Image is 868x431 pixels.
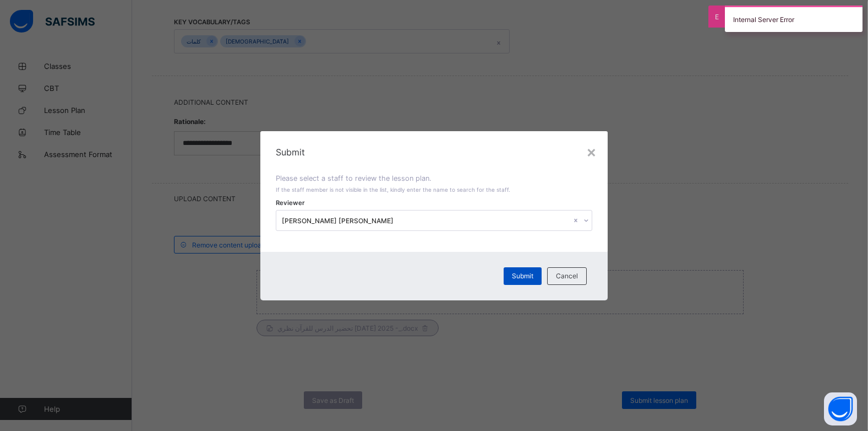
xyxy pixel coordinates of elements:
[824,392,857,425] button: Open asap
[276,186,510,193] span: If the staff member is not visible in the list, kindly enter the name to search for the staff.
[276,147,592,158] span: Submit
[282,216,572,224] div: [PERSON_NAME] [PERSON_NAME]
[586,142,597,161] div: ×
[512,272,533,280] span: Submit
[725,6,862,32] div: Internal Server Error
[276,174,432,182] span: Please select a staff to review the lesson plan.
[276,199,305,207] span: Reviewer
[556,272,578,280] span: Cancel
